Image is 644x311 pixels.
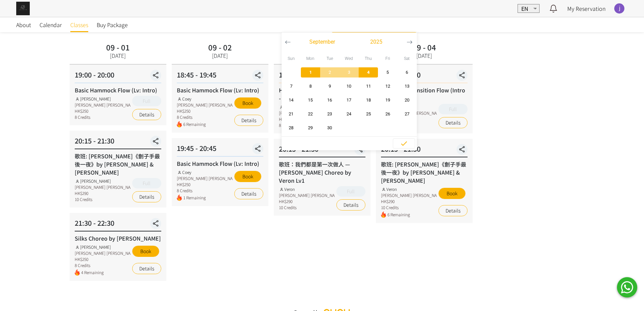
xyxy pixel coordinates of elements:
a: Details [438,117,468,128]
span: 2 [322,69,337,76]
span: 22 [303,111,318,117]
div: [DATE] [416,51,432,60]
div: 09 - 02 [208,43,232,51]
div: Veron [279,186,335,192]
a: Details [132,109,161,120]
button: Full [132,96,161,106]
div: [PERSON_NAME] [75,244,130,250]
button: Full [132,178,161,188]
a: My Reservation [567,4,605,13]
button: 20 [397,93,416,107]
span: 2025 [370,38,382,46]
div: 歌班: [PERSON_NAME]《劊子手最後一夜》by [PERSON_NAME] & [PERSON_NAME] [75,152,161,176]
div: 8 Credits [279,122,335,128]
div: Wed [339,51,359,65]
button: 17 [339,93,359,107]
div: 20:15 - 21:30 [279,144,365,157]
button: 11 [359,79,378,93]
button: 26 [378,107,397,121]
span: Buy Package [97,21,128,29]
span: 1 [303,69,318,76]
button: 25 [359,107,378,121]
span: 11 [361,83,376,90]
span: 27 [399,111,414,117]
div: HK$250 [75,108,130,114]
div: [PERSON_NAME] [PERSON_NAME] [177,102,233,108]
div: 歌班：我們都是第一次做人 — [PERSON_NAME] Choreo by Veron Lv1 [279,160,365,184]
button: 19 [378,93,397,107]
div: 歌班: [PERSON_NAME]《劊子手最後一夜》by [PERSON_NAME] & [PERSON_NAME] [381,160,468,184]
div: 21:30 - 22:30 [75,218,161,231]
div: Basic Hammock Flow (Lv: Intro) [75,86,161,94]
div: Thu [359,51,378,65]
button: 4 [359,65,378,79]
span: 21 [284,111,299,117]
a: Calendar [40,17,62,32]
span: 25 [361,111,376,117]
div: [PERSON_NAME] [PERSON_NAME] [75,250,130,256]
button: Full [336,186,365,197]
span: Classes [70,21,88,29]
a: Details [438,205,468,216]
div: [PERSON_NAME] [75,96,130,102]
a: Buy Package [97,17,128,32]
img: fire.png [177,121,182,128]
span: 28 [284,125,299,131]
span: 29 [303,125,318,131]
div: 19:00 - 20:00 [381,70,468,83]
span: 6 Remaining [387,212,437,218]
div: Basic Hammock Flow (Lv: Intro) [177,159,263,168]
button: 14 [282,93,301,107]
span: 26 [380,111,395,117]
button: 2025 [349,37,403,47]
span: 24 [341,111,357,117]
button: 6 [397,65,416,79]
a: Details [234,188,263,199]
span: 4 Remaining [81,269,130,276]
div: HK$250 [279,116,335,122]
div: 8 Credits [75,114,130,120]
div: 09 - 01 [106,43,130,51]
button: 13 [397,79,416,93]
span: 10 [341,83,357,90]
div: Sun [282,51,301,65]
div: HK$250 [177,181,233,187]
img: fire.png [381,212,386,218]
span: 17 [341,97,357,104]
button: 1 [301,65,320,79]
button: Book [234,171,261,182]
span: 3 [341,69,357,76]
div: HK$250 [75,256,130,262]
div: 10 Credits [381,204,437,210]
div: [PERSON_NAME] [PERSON_NAME] [75,184,130,190]
span: 18 [361,97,376,104]
div: Mon [301,51,320,65]
div: Sat [397,51,416,65]
button: 18 [359,93,378,107]
span: 12 [380,83,395,90]
div: 19:45 - 20:45 [177,143,263,157]
button: 29 [301,121,320,135]
span: 1 Remaining [183,195,233,201]
a: Classes [70,17,88,32]
button: 2 [320,65,339,79]
button: 22 [301,107,320,121]
button: 5 [378,65,397,79]
span: September [309,38,335,46]
div: HK$290 [279,198,335,204]
div: [PERSON_NAME] [PERSON_NAME] [75,102,130,108]
div: [PERSON_NAME] [PERSON_NAME] [279,110,335,116]
div: 18:45 - 19:45 [177,70,263,83]
span: 13 [399,83,414,90]
img: fire.png [75,269,80,276]
a: Details [234,115,263,126]
div: [DATE] [110,51,126,60]
span: 19 [380,97,395,104]
div: Silks Choreo by [PERSON_NAME] [75,234,161,242]
span: 30 [322,125,337,131]
div: Hammock Transition Flow (Intro - Lv1) [279,86,365,102]
span: 7 [284,83,299,90]
div: 20:15 - 21:30 [381,144,468,157]
button: 21 [282,107,301,121]
span: 5 [380,69,395,76]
